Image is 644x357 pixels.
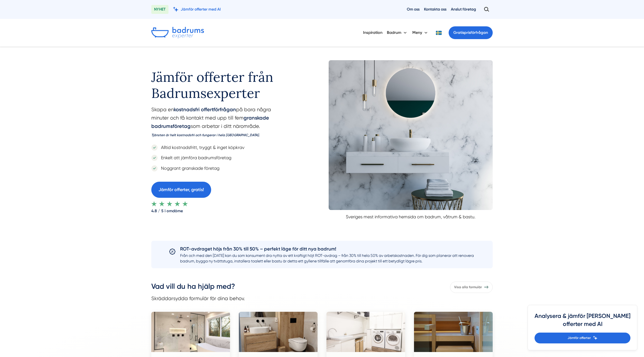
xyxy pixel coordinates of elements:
strong: 4.8 / 5 i omdöme [151,206,293,214]
p: Sveriges mest informativa hemsida om badrum, våtrum & bastu. [329,210,493,220]
span: Jämför offerter med AI [181,7,221,12]
img: Badrumsexperter.se logotyp [151,27,204,39]
span: NYHET [151,5,168,14]
img: Badrum [151,312,230,352]
img: Tvättstuga [326,312,405,352]
p: Skräddarsydda formulär för dina behov. [151,294,245,302]
button: Badrum [387,26,408,40]
a: Om oss [407,7,420,12]
span: Visa alla formulär [454,285,482,290]
img: Badrumsexperter omslagsbild [329,60,493,210]
p: Noggrant granskade företag [158,165,219,172]
a: Jämför offerter med AI [173,7,221,12]
span: Jämför offerter [568,335,591,341]
p: Från och med den [DATE] kan du som konsument dra nytta av ett kraftigt höjt ROT-avdrag – från 30%... [180,253,475,264]
a: Kontakta oss [424,7,446,12]
i: Tjänsten är helt kostnadsfri och fungerar i hela [GEOGRAPHIC_DATA]. [151,133,260,137]
a: Inspiration [363,26,382,40]
img: Toalett [239,312,318,352]
h3: Vad vill du ha hjälp med? [151,282,245,294]
strong: kostnadsfri offertförfrågan [174,107,236,113]
a: Gratisprisförfrågan [449,26,493,39]
h4: Analysera & jämför [PERSON_NAME] offerter med AI [535,312,630,333]
a: Jämför offerter [535,333,630,343]
img: Bastu [414,312,493,352]
h5: ROT-avdraget höjs från 30% till 50% – perfekt läge för ditt nya badrum! [180,245,475,253]
a: Visa alla formulär [450,282,493,293]
span: Gratis [453,30,464,35]
h1: Jämför offerter från Badrumsexperter [151,60,293,105]
a: Anslut företag [451,7,476,12]
p: Enkelt att jämföra badrumsföretag [158,154,231,161]
p: Skapa en på bara några minuter och få kontakt med upp till fem som arbetar i ditt närområde. [151,105,293,141]
button: Meny [412,26,429,40]
a: Jämför offerter, gratis! [151,182,211,198]
p: Alltid kostnadsfritt, tryggt & inget köpkrav [158,144,244,151]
